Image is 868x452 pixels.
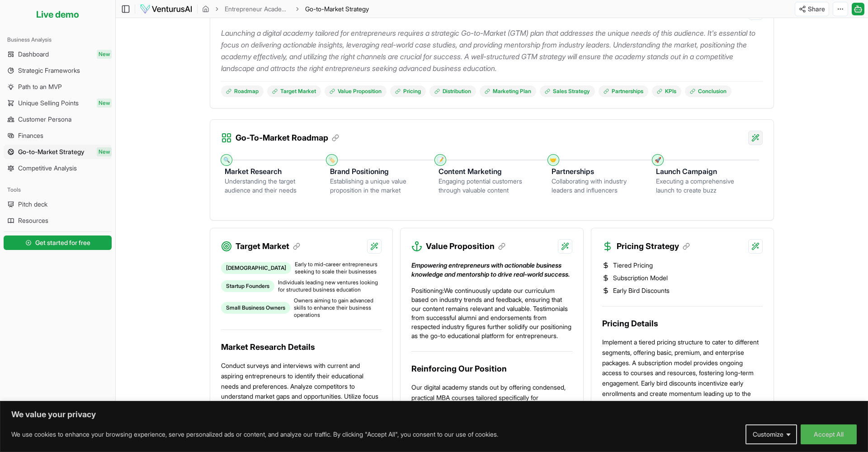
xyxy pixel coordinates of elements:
[550,156,557,164] div: 🤝
[97,99,112,108] span: New
[267,85,321,97] a: Target Market
[4,213,112,228] a: Resources
[411,382,572,434] p: Our digital academy stands out by offering condensed, practical MBA courses tailored specifically...
[552,177,642,195] div: Collaborating with industry leaders and influencers
[745,424,797,444] button: Customize
[330,177,424,195] div: Establishing a unique value proposition in the market
[602,261,763,270] li: Tiered Pricing
[4,33,112,47] div: Business Analysis
[18,200,47,209] span: Pitch deck
[602,273,763,282] li: Subscription Model
[225,5,290,14] a: Entrepreneur Academy
[221,85,264,97] a: Roadmap
[540,85,595,97] a: Sales Strategy
[11,429,498,440] p: We use cookies to enhance your browsing experience, serve personalized ads or content, and analyz...
[617,240,690,253] h3: Pricing Strategy
[480,85,536,97] a: Marketing Plan
[795,2,829,16] button: Share
[808,5,825,14] span: Share
[97,147,112,156] span: New
[236,132,339,144] h3: Go-To-Market Roadmap
[685,85,731,97] a: Conclusion
[437,156,444,164] div: 📝
[426,240,505,253] h3: Value Proposition
[656,166,745,177] h3: Launch Campaign
[4,197,112,212] a: Pitch deck
[4,63,112,78] a: Strategic Frameworks
[4,235,112,250] button: Get started for free
[4,96,112,110] a: Unique Selling PointsNew
[305,5,369,14] span: Go-to-Market Strategy
[18,99,79,108] span: Unique Selling Points
[4,47,112,61] a: DashboardNew
[140,4,193,14] img: logo
[801,424,857,444] button: Accept All
[18,115,71,124] span: Customer Persona
[602,337,763,409] p: Implement a tiered pricing structure to cater to different segments, offering basic, premium, and...
[439,166,537,177] h3: Content Marketing
[4,183,112,197] div: Tools
[18,164,77,173] span: Competitive Analysis
[411,363,572,375] h3: Reinforcing Our Position
[223,156,230,164] div: 🔍
[221,302,290,314] div: Small Business Owners
[429,85,476,97] a: Distribution
[411,261,572,279] p: Empowering entrepreneurs with actionable business knowledge and mentorship to drive real-world su...
[221,262,291,274] div: [DEMOGRAPHIC_DATA]
[552,166,642,177] h3: Partnerships
[325,85,387,97] a: Value Proposition
[221,280,274,292] div: Startup Founders
[236,240,300,253] h3: Target Market
[328,156,335,164] div: 🏷️
[4,128,112,143] a: Finances
[390,85,426,97] a: Pricing
[278,279,382,293] span: Individuals leading new ventures looking for structured business education
[202,5,369,14] nav: breadcrumb
[221,361,382,443] p: Conduct surveys and interviews with current and aspiring entrepreneurs to identify their educatio...
[18,66,80,75] span: Strategic Frameworks
[18,50,49,59] span: Dashboard
[18,147,85,156] span: Go-to-Market Strategy
[11,409,857,420] p: We value your privacy
[4,112,112,127] a: Customer Persona
[652,85,681,97] a: KPIs
[439,177,537,195] div: Engaging potential customers through valuable content
[295,261,382,275] span: Early to mid-career entrepreneurs seeking to scale their businesses
[18,216,48,225] span: Resources
[221,341,382,353] h3: Market Research Details
[305,5,369,13] span: Go-to-Market Strategy
[4,234,112,252] a: Get started for free
[225,177,316,195] div: Understanding the target audience and their needs
[330,166,424,177] h3: Brand Positioning
[654,156,661,164] div: 🚀
[35,238,90,247] span: Get started for free
[656,177,745,195] div: Executing a comprehensive launch to create buzz
[225,166,316,177] h3: Market Research
[97,50,112,59] span: New
[18,82,62,91] span: Path to an MVP
[411,286,572,340] p: Positioning: We continuously update our curriculum based on industry trends and feedback, ensurin...
[599,85,648,97] a: Partnerships
[294,297,382,319] span: Owners aiming to gain advanced skills to enhance their business operations
[4,161,112,175] a: Competitive Analysis
[18,131,43,140] span: Finances
[221,27,763,74] p: Launching a digital academy tailored for entrepreneurs requires a strategic Go-to-Market (GTM) pl...
[4,80,112,94] a: Path to an MVP
[602,317,763,330] h3: Pricing Details
[4,145,112,159] a: Go-to-Market StrategyNew
[602,286,763,295] li: Early Bird Discounts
